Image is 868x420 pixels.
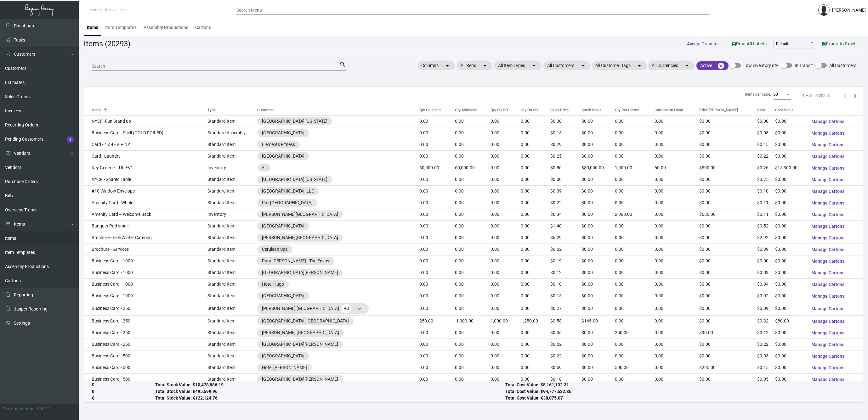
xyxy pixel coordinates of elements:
[84,174,207,185] td: NYCF - Shared Table
[757,255,775,267] td: $0.00
[455,267,491,278] td: 0.00
[655,197,699,209] td: 0.00
[491,174,520,185] td: 0.00
[84,232,207,244] td: Brochure - Fall/Winter Catering
[491,107,508,113] div: Qty On PO
[615,107,654,113] div: Qty Per Carton
[699,220,757,232] td: $0.00
[806,350,849,362] button: Manage Cartons
[120,8,129,12] span: Items
[774,92,778,97] span: 50
[207,107,257,113] div: Type
[144,24,188,31] div: Assembly Productions
[775,150,806,162] td: $0.00
[419,220,455,232] td: 0.00
[455,244,491,255] td: 0.00
[262,176,327,183] div: [GEOGRAPHIC_DATA] [US_STATE]
[582,244,615,255] td: $0.00
[262,258,329,264] div: Para [PERSON_NAME] - The Envoy
[757,244,775,255] td: $0.39
[582,127,615,139] td: $0.00
[757,220,775,232] td: $0.52
[811,200,844,205] span: Manage Cartons
[636,62,643,70] mat-icon: arrow_drop_down
[811,165,844,171] span: Manage Cartons
[615,244,654,255] td: 0.00
[615,174,654,185] td: 0.00
[207,185,257,197] td: Standard Item
[811,259,844,264] span: Manage Cartons
[530,62,538,70] mat-icon: arrow_drop_down
[90,8,99,12] span: Home
[207,150,257,162] td: Standard Item
[419,139,455,150] td: 0.00
[550,150,582,162] td: $0.25
[683,62,691,70] mat-icon: arrow_drop_down
[84,38,130,49] div: Items (20293)
[811,131,844,136] span: Manage Cartons
[811,212,844,217] span: Manage Cartons
[757,197,775,209] td: $0.11
[655,107,699,113] div: Cartons on Hand
[757,127,775,139] td: $0.08
[696,61,729,70] mat-chip: Active
[582,107,615,113] div: Stock Value
[806,316,849,327] button: Manage Cartons
[457,61,492,70] mat-chip: All Reps
[811,319,844,324] span: Manage Cartons
[521,150,550,162] td: 0.00
[262,188,314,194] div: [GEOGRAPHIC_DATA], LLC
[582,232,615,244] td: $0.00
[207,209,257,220] td: Inventory
[803,93,830,98] div: 1 – 50 of 20293
[655,220,699,232] td: 0.00
[455,107,477,113] div: Qty Available
[262,223,304,229] div: [GEOGRAPHIC_DATA]
[840,91,850,101] button: Previous page
[775,174,806,185] td: $0.00
[806,339,849,350] button: Manage Cartons
[806,232,849,244] button: Manage Cartons
[648,61,695,70] mat-chip: All Currencies
[806,197,849,209] button: Manage Cartons
[582,150,615,162] td: $0.00
[550,107,569,113] div: Sales Price
[757,232,775,244] td: $2.92
[775,220,806,232] td: $0.00
[615,162,654,174] td: 1,000.00
[521,197,550,209] td: 0.00
[687,41,719,46] span: Accept Transfer
[207,139,257,150] td: Standard Item
[419,150,455,162] td: 0.00
[582,139,615,150] td: $0.00
[521,139,550,150] td: 0.00
[84,197,207,209] td: Amenity Card - Whale
[806,303,849,314] button: Manage Cartons
[615,107,639,113] div: Qty Per Carton
[419,244,455,255] td: 0.00
[419,232,455,244] td: 0.00
[776,42,788,46] span: Default
[494,61,542,70] mat-chip: All Item Types
[806,244,849,255] button: Manage Cartons
[550,139,582,150] td: $0.29
[84,115,207,127] td: NYCF -Fun Stand up
[655,209,699,220] td: 0.00
[521,255,550,267] td: 0.00
[806,139,849,150] button: Manage Cartons
[207,255,257,267] td: Standard Item
[775,185,806,197] td: $0.00
[84,127,207,139] td: Business Card - Shell (GOLD FOILED)
[811,365,844,370] span: Manage Cartons
[207,174,257,185] td: Standard Item
[550,127,582,139] td: $0.15
[655,185,699,197] td: 0.00
[84,162,207,174] td: Key Generic -- UL EV1
[655,115,699,127] td: 0.00
[655,127,699,139] td: 0.00
[262,211,338,218] div: [PERSON_NAME][GEOGRAPHIC_DATA]
[615,220,654,232] td: 0.00
[491,162,520,174] td: 0.00
[615,232,654,244] td: 0.00
[806,290,849,302] button: Manage Cartons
